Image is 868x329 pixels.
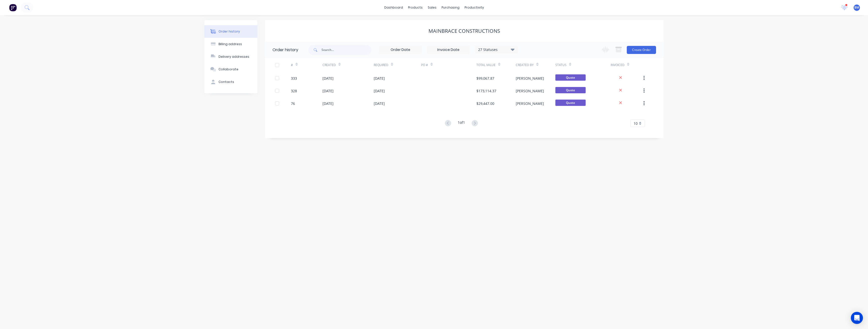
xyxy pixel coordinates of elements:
button: Delivery addresses [204,50,257,63]
div: Total Value [476,63,496,67]
div: Collaborate [219,67,238,72]
div: purchasing [439,4,462,11]
button: Order history [204,25,257,38]
div: PO # [421,63,428,67]
input: Search... [321,45,371,55]
div: $99,067.87 [476,76,494,81]
div: Invoiced [611,58,642,72]
div: [DATE] [322,88,334,94]
span: Quote [555,74,586,81]
span: BM [854,5,859,10]
div: 1 of 1 [458,120,465,127]
div: Open Intercom Messenger [851,312,863,324]
div: [DATE] [374,101,385,106]
button: Billing address [204,38,257,50]
div: Invoiced [611,63,625,67]
div: 27 Statuses [475,47,518,52]
div: [DATE] [374,88,385,94]
div: Required [374,63,388,67]
span: Quote [555,100,586,106]
button: Collaborate [204,63,257,76]
div: Status [555,63,566,67]
div: productivity [462,4,486,11]
div: Delivery addresses [219,54,249,59]
img: Factory [9,4,17,11]
div: Created By [516,58,555,72]
div: Status [555,58,611,72]
div: Total Value [476,58,516,72]
div: Order history [219,29,240,34]
div: $173,114.37 [476,88,496,94]
div: 333 [291,76,297,81]
div: # [291,58,322,72]
div: Order history [273,47,298,53]
div: Created By [516,63,534,67]
div: # [291,63,293,67]
div: PO # [421,58,476,72]
span: Quote [555,87,586,93]
div: Created [322,58,374,72]
div: Required [374,58,421,72]
button: Contacts [204,76,257,88]
div: 76 [291,101,295,106]
div: $29,447.00 [476,101,494,106]
div: 328 [291,88,297,94]
div: [DATE] [322,101,334,106]
a: dashboard [382,4,405,11]
button: Create Order [627,46,656,54]
div: Contacts [219,80,234,84]
input: Invoice Date [427,46,470,54]
div: [PERSON_NAME] [516,101,544,106]
div: [DATE] [322,76,334,81]
span: 10 [634,121,638,126]
div: Created [322,63,336,67]
div: [DATE] [374,76,385,81]
div: [PERSON_NAME] [516,88,544,94]
input: Order Date [379,46,422,54]
div: Billing address [219,42,242,46]
div: products [405,4,425,11]
div: sales [425,4,439,11]
div: [PERSON_NAME] [516,76,544,81]
div: Mainbrace Constructions [428,28,500,34]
